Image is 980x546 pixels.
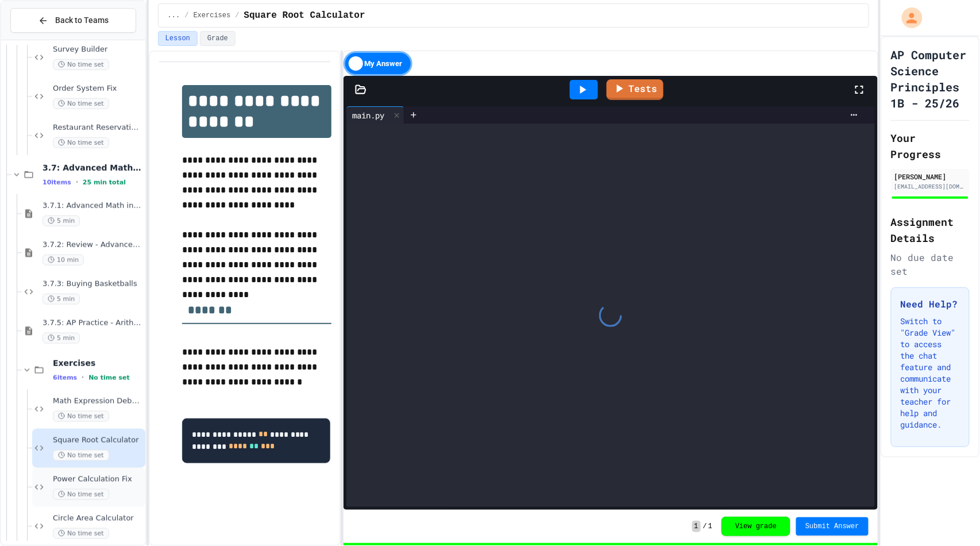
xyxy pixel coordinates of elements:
[891,251,970,278] div: No due date set
[346,106,404,124] div: main.py
[200,31,236,46] button: Grade
[53,475,143,485] span: Power Calculation Fix
[194,11,231,20] span: Exercises
[43,255,84,266] span: 10 min
[53,45,143,55] span: Survey Builder
[76,178,78,187] span: •
[901,316,960,430] p: Switch to "Grade View" to access the chat feature and communicate with your teacher for help and ...
[82,373,84,382] span: •
[607,79,663,100] a: Tests
[168,11,180,20] span: ...
[796,517,869,536] button: Submit Answer
[235,11,239,20] span: /
[891,130,970,162] h2: Your Progress
[708,522,712,531] span: 1
[158,31,198,46] button: Lesson
[346,109,390,121] div: main.py
[894,171,966,182] div: [PERSON_NAME]
[53,123,143,133] span: Restaurant Reservation System
[83,179,126,186] span: 25 min total
[901,297,960,311] h3: Need Help?
[53,528,109,539] span: No time set
[894,182,966,191] div: [EMAIL_ADDRESS][DOMAIN_NAME]
[55,14,109,26] span: Back to Teams
[43,163,143,173] span: 3.7: Advanced Math in Python
[891,47,970,111] h1: AP Computer Science Principles 1B - 25/26
[53,374,77,382] span: 6 items
[10,8,136,33] button: Back to Teams
[703,522,707,531] span: /
[53,59,109,70] span: No time set
[43,216,80,226] span: 5 min
[891,214,970,246] h2: Assignment Details
[53,98,109,109] span: No time set
[244,9,365,22] span: Square Root Calculator
[53,489,109,500] span: No time set
[53,436,143,445] span: Square Root Calculator
[890,5,925,31] div: My Account
[53,358,143,368] span: Exercises
[805,522,859,531] span: Submit Answer
[53,137,109,148] span: No time set
[53,397,143,406] span: Math Expression Debugger
[43,333,80,344] span: 5 min
[722,517,790,536] button: View grade
[43,240,143,250] span: 3.7.2: Review - Advanced Math in Python
[43,279,143,289] span: 3.7.3: Buying Basketballs
[88,374,130,382] span: No time set
[53,411,109,422] span: No time set
[43,294,80,305] span: 5 min
[53,450,109,461] span: No time set
[692,521,701,532] span: 1
[53,84,143,94] span: Order System Fix
[53,514,143,524] span: Circle Area Calculator
[184,11,188,20] span: /
[43,318,143,328] span: 3.7.5: AP Practice - Arithmetic Operators
[43,201,143,211] span: 3.7.1: Advanced Math in Python
[43,179,71,186] span: 10 items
